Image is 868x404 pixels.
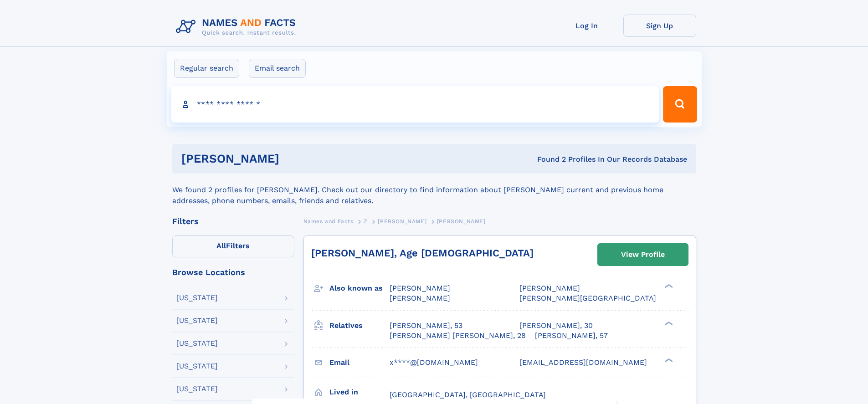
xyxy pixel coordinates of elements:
a: [PERSON_NAME] [378,215,426,227]
span: [PERSON_NAME] [378,218,426,225]
label: Email search [249,59,306,78]
a: Sign Up [623,15,696,37]
div: We found 2 profiles for [PERSON_NAME]. Check out our directory to find information about [PERSON_... [172,174,696,206]
span: Z [364,218,368,225]
a: Names and Facts [303,215,354,227]
div: Browse Locations [172,268,294,276]
div: Found 2 Profiles In Our Records Database [408,154,687,164]
h3: Relatives [329,318,390,333]
span: [PERSON_NAME] [437,218,486,225]
h3: Lived in [329,384,390,400]
div: View Profile [621,244,665,265]
a: [PERSON_NAME], Age [DEMOGRAPHIC_DATA] [311,247,534,259]
a: [PERSON_NAME], 53 [390,321,462,331]
label: Regular search [174,59,239,78]
a: [PERSON_NAME], 57 [535,331,608,341]
span: [GEOGRAPHIC_DATA], [GEOGRAPHIC_DATA] [390,390,546,399]
h1: [PERSON_NAME] [181,153,408,164]
span: [PERSON_NAME] [390,294,450,302]
div: [US_STATE] [176,363,218,370]
h3: Also known as [329,281,390,296]
span: [EMAIL_ADDRESS][DOMAIN_NAME] [519,358,647,367]
a: [PERSON_NAME], 30 [519,321,593,331]
input: search input [171,86,659,123]
h3: Email [329,355,390,370]
div: [US_STATE] [176,317,218,324]
a: Log In [550,15,623,37]
div: [US_STATE] [176,340,218,347]
span: All [216,241,226,250]
label: Filters [172,235,294,257]
div: [US_STATE] [176,294,218,302]
span: [PERSON_NAME] [519,284,580,292]
a: Z [364,215,368,227]
div: Filters [172,217,294,225]
a: View Profile [598,244,688,266]
span: [PERSON_NAME][GEOGRAPHIC_DATA] [519,294,656,302]
img: Logo Names and Facts [172,15,303,39]
button: Search Button [663,86,697,123]
div: [US_STATE] [176,385,218,393]
div: ❯ [663,357,673,363]
div: ❯ [663,283,673,289]
span: [PERSON_NAME] [390,284,450,292]
a: [PERSON_NAME] [PERSON_NAME], 28 [390,331,526,341]
div: ❯ [663,320,673,326]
